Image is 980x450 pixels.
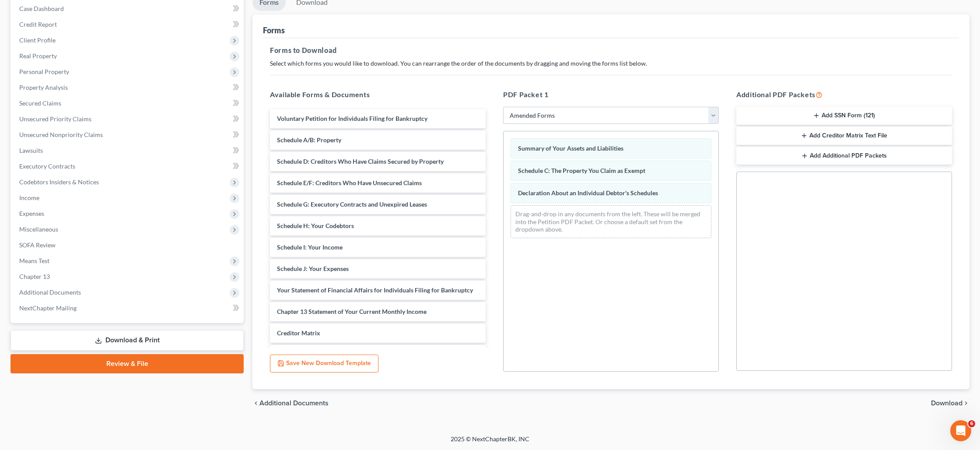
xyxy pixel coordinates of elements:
[12,237,244,253] a: SOFA Review
[736,127,952,145] button: Add Creditor Matrix Text File
[277,329,320,337] span: Creditor Matrix
[277,222,354,229] span: Schedule H: Your Codebtors
[19,288,81,296] span: Additional Documents
[19,84,68,91] span: Property Analysis
[19,194,39,201] span: Income
[931,400,969,407] button: Download chevron_right
[968,420,975,427] span: 6
[277,286,473,294] span: Your Statement of Financial Affairs for Individuals Filing for Bankruptcy
[931,400,962,407] span: Download
[518,189,658,197] span: Declaration About an Individual Debtor's Schedules
[10,354,244,373] a: Review & File
[270,89,486,100] h5: Available Forms & Documents
[19,21,57,28] span: Credit Report
[19,162,75,170] span: Executory Contracts
[19,52,57,60] span: Real Property
[12,143,244,158] a: Lawsuits
[19,225,58,233] span: Miscellaneous
[511,205,711,238] div: Drag-and-drop in any documents from the left. These will be merged into the Petition PDF Packet. ...
[252,400,259,407] i: chevron_left
[19,131,103,138] span: Unsecured Nonpriority Claims
[270,59,952,68] p: Select which forms you would like to download. You can rearrange the order of the documents by dr...
[270,355,378,373] button: Save New Download Template
[252,400,329,407] a: chevron_left Additional Documents
[12,1,244,17] a: Case Dashboard
[259,400,329,407] span: Additional Documents
[19,147,43,154] span: Lawsuits
[19,241,56,249] span: SOFA Review
[12,95,244,111] a: Secured Claims
[10,330,244,351] a: Download & Print
[277,308,427,315] span: Chapter 13 Statement of Your Current Monthly Income
[12,300,244,316] a: NextChapter Mailing
[12,80,244,95] a: Property Analysis
[736,147,952,165] button: Add Additional PDF Packets
[962,400,969,407] i: chevron_right
[12,111,244,127] a: Unsecured Priority Claims
[19,99,61,107] span: Secured Claims
[12,158,244,174] a: Executory Contracts
[950,420,971,441] iframe: Intercom live chat
[736,107,952,125] button: Add SSN Form (121)
[518,144,623,152] span: Summary of Your Assets and Liabilities
[19,257,49,264] span: Means Test
[270,45,952,56] h5: Forms to Download
[503,89,719,100] h5: PDF Packet 1
[277,265,349,272] span: Schedule J: Your Expenses
[19,115,91,123] span: Unsecured Priority Claims
[277,115,427,122] span: Voluntary Petition for Individuals Filing for Bankruptcy
[19,304,77,312] span: NextChapter Mailing
[736,89,952,100] h5: Additional PDF Packets
[12,17,244,32] a: Credit Report
[518,167,645,174] span: Schedule C: The Property You Claim as Exempt
[19,210,44,217] span: Expenses
[263,25,285,35] div: Forms
[19,36,56,44] span: Client Profile
[277,200,427,208] span: Schedule G: Executory Contracts and Unexpired Leases
[19,273,50,280] span: Chapter 13
[277,136,341,144] span: Schedule A/B: Property
[19,5,64,12] span: Case Dashboard
[277,243,343,251] span: Schedule I: Your Income
[12,127,244,143] a: Unsecured Nonpriority Claims
[277,158,444,165] span: Schedule D: Creditors Who Have Claims Secured by Property
[277,179,422,186] span: Schedule E/F: Creditors Who Have Unsecured Claims
[19,178,99,186] span: Codebtors Insiders & Notices
[19,68,69,75] span: Personal Property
